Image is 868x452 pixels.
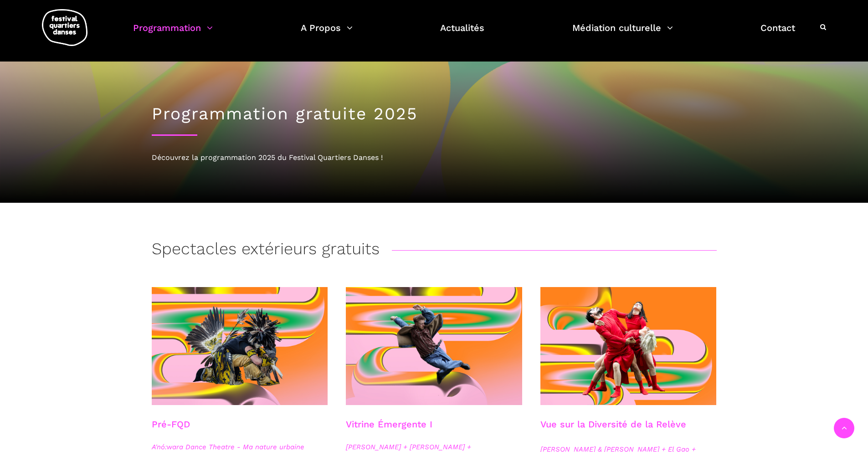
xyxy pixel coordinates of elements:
div: Découvrez la programmation 2025 du Festival Quartiers Danses ! [152,152,717,164]
h1: Programmation gratuite 2025 [152,104,717,124]
a: Médiation culturelle [572,20,673,47]
a: Programmation [133,20,213,47]
h3: Vue sur la Diversité de la Relève [540,419,686,442]
h3: Spectacles extérieurs gratuits [152,239,380,262]
h3: Vitrine Émergente I [346,419,432,442]
a: Contact [760,20,795,47]
a: A Propos [301,20,353,47]
h3: Pré-FQD [152,419,190,442]
a: Actualités [440,20,484,47]
img: logo-fqd-med [42,9,87,46]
